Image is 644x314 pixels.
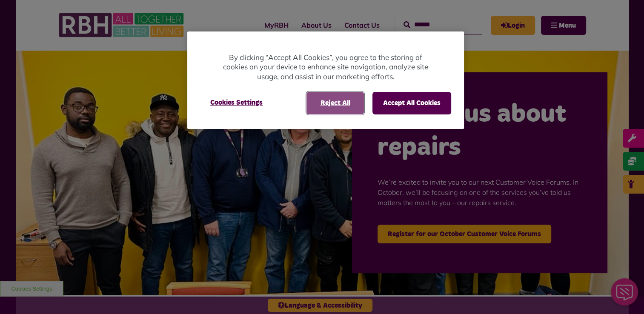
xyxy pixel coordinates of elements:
div: Privacy [187,31,464,129]
div: Close Web Assistant [5,3,32,30]
button: Cookies Settings [200,92,273,113]
button: Reject All [306,92,364,114]
button: Accept All Cookies [372,92,451,114]
div: Cookie banner [187,31,464,129]
p: By clicking “Accept All Cookies”, you agree to the storing of cookies on your device to enhance s... [221,53,430,82]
